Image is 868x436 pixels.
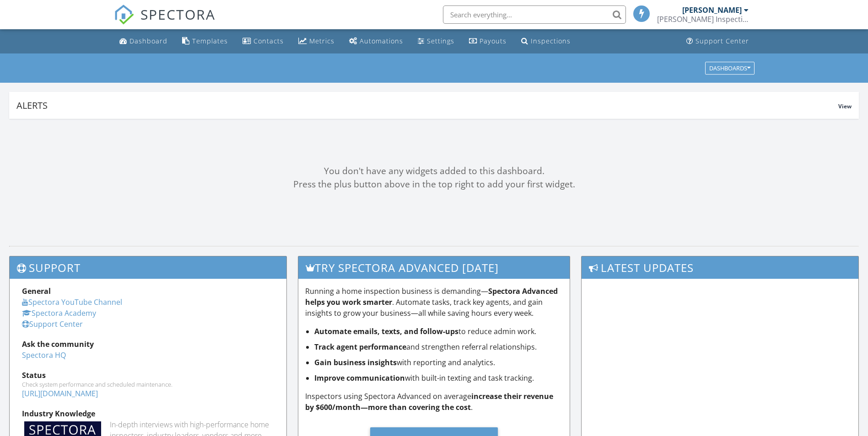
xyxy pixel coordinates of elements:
div: Settings [427,37,454,45]
li: to reduce admin work. [314,326,563,337]
strong: Gain business insights [314,357,397,367]
p: Running a home inspection business is demanding— . Automate tasks, track key agents, and gain ins... [305,286,563,319]
a: Spectora Academy [22,308,96,318]
div: Ask the community [22,339,274,350]
div: Check system performance and scheduled maintenance. [22,381,274,388]
div: Inspections [531,37,571,45]
button: Dashboards [705,62,755,74]
input: Search everything... [443,5,626,24]
span: View [838,102,852,110]
a: [URL][DOMAIN_NAME] [22,388,98,399]
a: Inspections [518,33,574,50]
img: The Best Home Inspection Software - Spectora [114,5,134,25]
div: Dashboards [709,65,750,71]
li: with reporting and analytics. [314,357,563,368]
a: Templates [178,33,232,50]
strong: General [22,286,51,296]
a: Metrics [295,33,338,50]
li: with built-in texting and task tracking. [314,372,563,383]
strong: Spectora Advanced helps you work smarter [305,286,558,307]
div: Industry Knowledge [22,408,274,419]
h3: Latest Updates [582,256,858,279]
li: and strengthen referral relationships. [314,341,563,352]
a: SPECTORA [114,12,216,32]
a: Payouts [465,33,510,50]
a: Support Center [22,319,83,329]
span: SPECTORA [140,5,216,24]
div: Payouts [480,37,507,45]
a: Support Center [683,33,753,50]
strong: Track agent performance [314,342,406,352]
p: Inspectors using Spectora Advanced on average . [305,391,563,413]
div: Automations [360,37,403,45]
div: Dashboard [129,37,167,45]
h3: Try spectora advanced [DATE] [298,256,570,279]
div: [PERSON_NAME] [682,5,742,15]
a: Settings [414,33,458,50]
strong: Automate emails, texts, and follow-ups [314,326,458,336]
div: Groff Inspections LLC [657,15,749,24]
a: Automations (Basic) [345,33,407,50]
strong: increase their revenue by $600/month—more than covering the cost [305,391,553,412]
h3: Support [10,256,286,279]
div: Status [22,370,274,381]
div: Metrics [309,37,334,45]
div: Contacts [253,37,284,45]
a: Spectora HQ [22,350,66,360]
a: Contacts [239,33,287,50]
a: Dashboard [116,33,171,50]
div: Templates [192,37,228,45]
div: Press the plus button above in the top right to add your first widget. [9,178,859,191]
strong: Improve communication [314,373,405,383]
div: Support Center [695,37,749,45]
div: You don't have any widgets added to this dashboard. [9,165,859,178]
div: Alerts [16,99,838,112]
a: Spectora YouTube Channel [22,297,122,307]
